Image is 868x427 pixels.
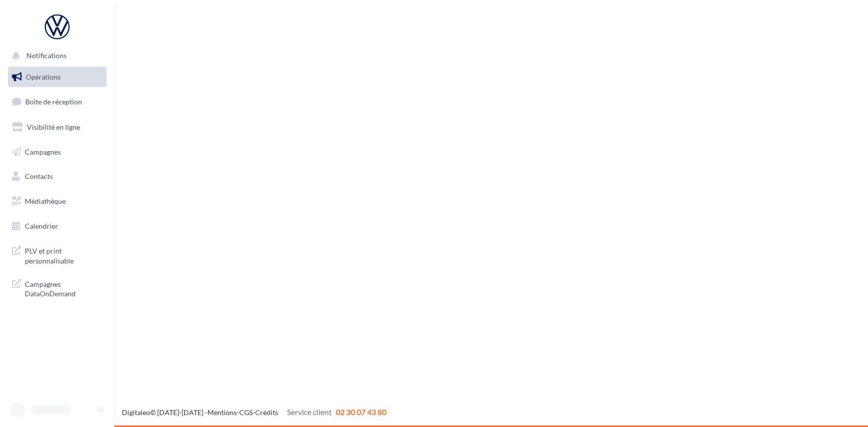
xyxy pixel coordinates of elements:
span: Campagnes DataOnDemand [25,277,102,299]
span: Calendrier [25,222,58,230]
span: Boîte de réception [25,97,82,106]
a: CGS [239,408,253,417]
span: Campagnes [25,147,61,156]
span: Notifications [26,52,67,60]
a: Crédits [255,408,278,417]
a: PLV et print personnalisable [6,240,108,269]
a: Visibilité en ligne [6,117,108,138]
span: Contacts [25,172,53,180]
a: Opérations [6,67,108,87]
a: Calendrier [6,216,108,237]
a: Contacts [6,166,108,187]
span: Médiathèque [25,197,66,205]
span: © [DATE]-[DATE] - - - [122,408,386,417]
span: 02 30 07 43 80 [336,407,386,417]
span: Visibilité en ligne [27,123,80,131]
span: Opérations [26,73,61,81]
a: Boîte de réception [6,91,108,112]
a: Campagnes [6,142,108,163]
span: PLV et print personnalisable [25,244,102,265]
a: Campagnes DataOnDemand [6,273,108,303]
a: Médiathèque [6,191,108,212]
a: Mentions [207,408,237,417]
span: Service client [287,407,332,417]
a: Digitaleo [122,408,150,417]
